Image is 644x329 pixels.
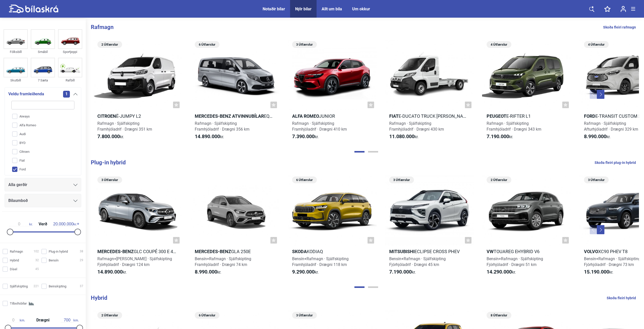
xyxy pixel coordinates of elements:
span: Rafmagn · Sjálfskipting Framhjóladrif · Drægni 343 km [487,121,541,132]
span: Plug-in hybrid [49,249,68,254]
span: 8 Útfærslur [489,312,509,319]
span: Rafmagn+[PERSON_NAME] · Sjálfskipting Fjórhjóladrif · Drægni 124 km [97,256,172,267]
span: Sjálfskipting [10,284,28,289]
b: Mercedes-Benz Atvinnubílar [195,113,264,119]
span: kr. [584,134,610,140]
span: Bensín+Rafmagn · Sjálfskipting Framhjóladrif · Drægni 74 km [195,256,251,267]
b: Hybrid [91,295,107,301]
button: Page 2 [368,151,378,153]
b: 14.890.000 [195,133,220,139]
a: Skoða fleiri hybrid [607,295,636,301]
span: kr. [487,269,516,275]
b: 7.190.000 [389,269,412,275]
b: 7.190.000 [487,133,509,139]
h2: GLC Coupé 300 e 4MATIC [93,249,182,254]
span: kr. [292,134,319,140]
span: kr. [97,134,124,140]
b: 14.290.000 [487,269,512,275]
span: 2 Útfærslur [100,312,120,319]
div: Skutbíll [4,77,28,83]
span: Rafmagn · Sjálfskipting Framhjóladrif · Drægni 430 km [389,121,444,132]
span: Bensín+Rafmagn · Sjálfskipting Fjórhjóladrif · Drægni 73 km [584,256,640,267]
span: Rafmagn · Sjálfskipting Afturhjóladrif · Drægni 329 km [584,121,638,132]
b: Plug-in hybrid [91,159,126,166]
b: 15.190.000 [584,269,609,275]
span: Dísel [10,266,17,272]
div: Smábíl [31,49,55,55]
span: 32 [35,258,39,263]
b: 8.990.000 [584,133,606,139]
h2: GLA 250e [190,249,279,254]
span: 3 Útfærslur [295,312,314,319]
div: Rafbíll [58,77,82,83]
h2: Eclipse Cross PHEV [385,249,474,254]
a: Skoða fleiri rafmagn [603,24,636,31]
span: km. [61,318,79,322]
button: Previous [590,225,597,234]
h2: Kodiaq [288,249,377,254]
b: Volvo [584,249,598,254]
a: Fiate-Ducato Truck [PERSON_NAME] húsRafmagn · SjálfskiptingFramhjóladrif · Drægni 430 km11.080.00... [385,39,474,144]
b: 14.890.000 [97,269,123,275]
b: Mercedes-Benz [97,249,134,254]
span: 6 Útfærslur [295,176,314,183]
span: 102 [34,249,39,254]
span: 4 Útfærslur [489,41,509,48]
span: 3 Útfærslur [392,176,411,183]
a: Allt um bíla [322,7,342,11]
span: 45 [35,266,39,272]
span: Rafmagn [10,249,23,254]
a: 3 ÚtfærslurMercedes-BenzGLC Coupé 300 e 4MATICRafmagn+[PERSON_NAME] · SjálfskiptingFjórhjóladrif ... [93,175,182,280]
span: kr. [584,269,613,275]
b: 7.800.000 [97,133,120,139]
a: Mercedes-BenzGLA 250eBensín+Rafmagn · SjálfskiptingFramhjóladrif · Drægni 74 km8.990.000kr. [190,175,279,280]
button: Page 2 [368,286,378,288]
span: Rafmagn · Sjálfskipting Framhjóladrif · Drægni 351 km [97,121,152,132]
h2: EQV millilangur [190,113,279,119]
b: Rafmagn [91,24,114,30]
span: 6 Útfærslur [197,41,217,48]
span: Hybrid [10,258,19,263]
b: 8.990.000 [195,269,217,275]
div: Sportjeppi [58,49,82,55]
div: 7 Sæta [31,77,55,83]
button: Next [597,225,604,234]
button: Page 1 [354,286,365,288]
img: user-login.svg [621,6,626,12]
h2: Junior [288,113,377,119]
span: 2 Útfærslur [100,41,120,48]
span: 29 [80,258,83,263]
a: 3 ÚtfærslurMitsubishiEclipse Cross PHEVBensín+Rafmagn · SjálfskiptingFjórhjóladrif · Drægni 45 km... [385,175,474,280]
a: Notaðir bílar [263,7,285,11]
span: kr. [195,134,224,140]
b: Mercedes-Benz [195,249,231,254]
span: 37 [80,284,83,289]
span: Bensín+Rafmagn · Sjálfskipting Framhjóladrif · Drægni 118 km [292,256,349,267]
span: Bensín [49,258,59,263]
button: Page 1 [354,151,365,153]
a: 2 ÚtfærslurVWTouareg eHybrid V6Bensín+Rafmagn · SjálfskiptingFjórhjóladrif · Drægni 51 km14.290.0... [482,175,571,280]
b: Ford [584,113,595,119]
b: Alfa Romeo [292,113,319,119]
span: Rafmagn · Sjálfskipting Framhjóladrif · Drægni 356 km [195,121,249,132]
span: kr. [487,134,513,140]
span: Tilboðsbílar [10,301,27,306]
span: 3 Útfærslur [295,41,314,48]
a: 4 ÚtfærslurPeugeote-Rifter L1Rafmagn · SjálfskiptingFramhjóladrif · Drægni 343 km7.190.000kr. [482,39,571,144]
span: Drægni [35,318,51,322]
span: Bílaumboð [8,197,28,204]
span: 1 [63,91,70,98]
span: Alla gerðir [8,181,27,188]
span: kr. [389,134,418,140]
span: Bensín+Rafmagn · Sjálfskipting Fjórhjóladrif · Drægni 45 km [389,256,446,267]
span: kr. [97,269,127,275]
a: 2 ÚtfærslurCitroenë-Jumpy L2Rafmagn · SjálfskiptingFramhjóladrif · Drægni 351 km7.800.000kr. [93,39,182,144]
a: Nýir bílar [295,7,312,11]
span: 38 [80,249,83,254]
b: Citroen [97,113,116,119]
button: Previous [590,90,597,99]
span: km. [7,318,25,322]
span: kr. [9,222,33,226]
